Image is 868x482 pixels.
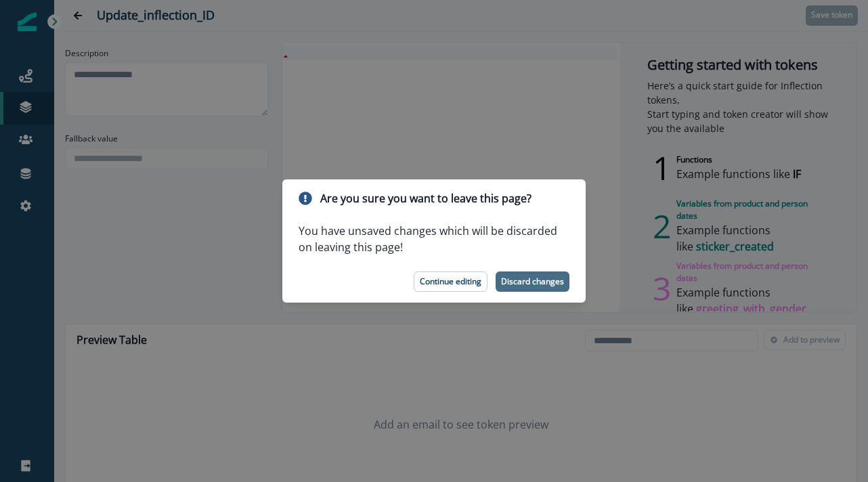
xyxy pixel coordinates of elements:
[320,190,531,206] p: Are you sure you want to leave this page?
[420,277,481,286] p: Continue editing
[501,277,564,286] p: Discard changes
[496,271,569,292] button: Discard changes
[299,223,569,255] p: You have unsaved changes which will be discarded on leaving this page!
[414,271,487,292] button: Continue editing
